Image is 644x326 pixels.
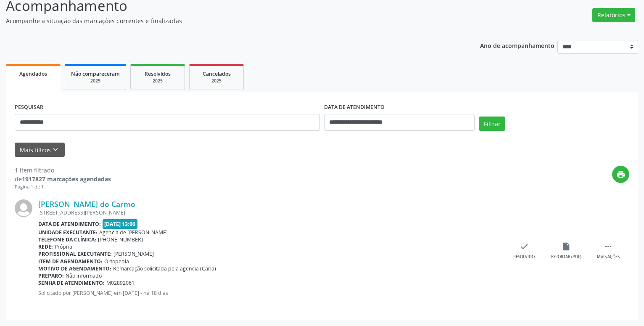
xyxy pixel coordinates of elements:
button: Filtrar [479,117,505,131]
a: [PERSON_NAME] do Carmo [38,199,135,209]
span: Agendados [19,70,47,77]
div: Resolvido [513,254,535,260]
b: Telefone da clínica: [38,236,96,243]
span: M02892061 [106,279,135,286]
div: 2025 [71,78,120,84]
p: Solicitado por [PERSON_NAME] em [DATE] - há 18 dias [38,289,503,297]
span: Agencia de [PERSON_NAME] [99,229,168,236]
b: Profissional executante: [38,250,112,257]
i: keyboard_arrow_down [51,145,60,154]
b: Rede: [38,243,53,250]
div: 1 item filtrado [15,166,111,175]
button: print [612,166,629,183]
div: [STREET_ADDRESS][PERSON_NAME] [38,209,503,216]
span: Ortopedia [104,258,129,265]
i: insert_drive_file [562,242,571,251]
b: Preparo: [38,272,64,279]
i:  [604,242,613,251]
b: Motivo de agendamento: [38,265,111,272]
span: [PHONE_NUMBER] [98,236,143,243]
span: Cancelados [203,70,231,77]
div: Mais ações [597,254,620,260]
div: 2025 [195,78,238,84]
button: Mais filtroskeyboard_arrow_down [15,143,65,157]
div: Exportar (PDF) [551,254,581,260]
strong: 1917827 marcações agendadas [22,175,111,183]
b: Item de agendamento: [38,258,103,265]
div: de [15,175,111,183]
span: Não informado [66,272,102,279]
span: [DATE] 13:00 [103,219,138,229]
i: print [616,170,626,179]
label: PESQUISAR [15,101,43,114]
span: Resolvidos [145,70,171,77]
p: Acompanhe a situação das marcações correntes e finalizadas [6,16,449,25]
span: Remarcação solicitada pela agencia (Carla) [113,265,216,272]
b: Unidade executante: [38,229,98,236]
div: Página 1 de 1 [15,183,111,191]
b: Senha de atendimento: [38,279,105,286]
button: Relatórios [592,8,635,22]
i: check [520,242,529,251]
span: [PERSON_NAME] [113,250,154,257]
label: DATA DE ATENDIMENTO [324,101,385,114]
b: Data de atendimento: [38,220,101,228]
img: img [15,199,32,217]
div: 2025 [137,78,179,84]
span: Própria [55,243,72,250]
span: Não compareceram [71,70,120,77]
p: Ano de acompanhamento [480,40,554,50]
